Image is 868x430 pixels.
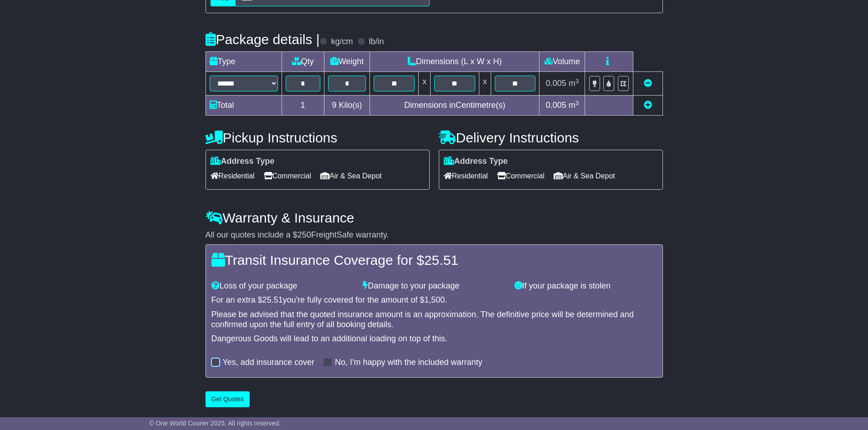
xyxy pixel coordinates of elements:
span: Residential [211,169,255,183]
label: Address Type [444,157,508,167]
td: Dimensions (L x W x H) [370,52,539,72]
div: Dangerous Goods will lead to an additional loading on top of this. [211,334,657,344]
label: No, I'm happy with the included warranty [335,358,483,368]
span: Commercial [264,169,311,183]
td: Qty [282,52,324,72]
h4: Package details | [205,32,320,47]
span: 250 [298,230,311,239]
td: 1 [282,96,324,116]
td: Volume [539,52,585,72]
span: Air & Sea Depot [320,169,382,183]
td: Type [205,52,282,72]
div: Damage to your package [358,281,510,291]
div: If your package is stolen [510,281,662,291]
div: For an extra $ you're fully covered for the amount of $ . [211,295,657,305]
span: 25.51 [424,253,458,268]
td: Total [205,96,282,116]
div: Loss of your package [207,281,359,291]
sup: 3 [575,78,579,85]
span: © One World Courier 2025. All rights reserved. [149,420,281,427]
td: Kilo(s) [324,96,370,116]
span: Commercial [497,169,544,183]
span: 9 [332,101,336,110]
span: 1,500 [424,295,445,304]
label: Yes, add insurance cover [223,358,314,368]
button: Get Quotes [205,391,250,407]
div: All our quotes include a $ FreightSafe warranty. [205,230,663,240]
label: kg/cm [331,37,353,47]
h4: Warranty & Insurance [205,210,663,225]
td: x [479,72,491,96]
a: Remove this item [644,79,652,88]
span: m [569,101,579,110]
sup: 3 [575,100,579,106]
a: Add new item [644,101,652,110]
label: Address Type [211,157,275,167]
h4: Delivery Instructions [439,130,663,145]
span: 25.51 [262,295,283,304]
span: 0.005 [546,79,566,88]
h4: Pickup Instructions [205,130,430,145]
td: Dimensions in Centimetre(s) [370,96,539,116]
span: Residential [444,169,488,183]
span: m [569,79,579,88]
td: Weight [324,52,370,72]
span: 0.005 [546,101,566,110]
span: Air & Sea Depot [554,169,615,183]
div: Please be advised that the quoted insurance amount is an approximation. The definitive price will... [211,310,657,329]
label: lb/in [369,37,384,47]
h4: Transit Insurance Coverage for $ [211,253,657,268]
td: x [419,72,431,96]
